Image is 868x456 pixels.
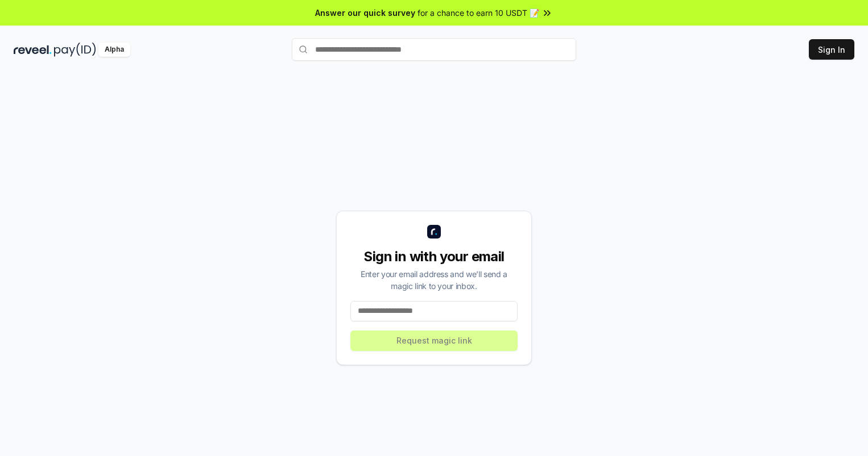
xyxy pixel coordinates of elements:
img: pay_id [54,43,96,57]
img: reveel_dark [14,43,52,57]
div: Alpha [98,43,130,57]
span: for a chance to earn 10 USDT 📝 [418,7,539,19]
div: Enter your email address and we’ll send a magic link to your inbox. [350,268,518,292]
button: Sign In [809,39,854,60]
img: logo_small [427,225,441,239]
div: Sign in with your email [350,248,518,266]
span: Answer our quick survey [315,7,415,19]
